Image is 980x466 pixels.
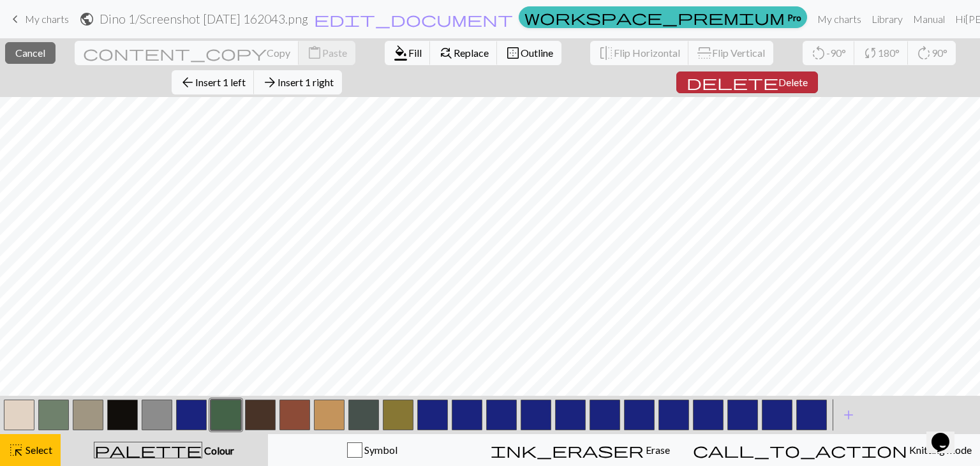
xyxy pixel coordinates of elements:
span: Symbol [362,444,397,456]
span: -90° [826,47,846,59]
button: Symbol [268,434,477,466]
span: palette [94,441,202,459]
button: Insert 1 left [172,70,255,94]
span: 90° [932,47,947,59]
span: format_color_fill [393,44,408,62]
a: Pro [519,6,807,28]
span: 180° [878,47,900,59]
button: Insert 1 right [254,70,342,94]
span: workspace_premium [524,8,785,26]
a: Manual [908,6,950,32]
span: Delete [778,76,808,88]
a: My charts [812,6,866,32]
span: Insert 1 left [195,76,246,88]
span: highlight_alt [8,441,24,459]
span: content_copy [83,44,267,62]
span: Select [24,444,52,456]
span: arrow_forward [262,73,278,91]
span: arrow_back [180,73,195,91]
span: find_replace [438,44,454,62]
span: My charts [25,13,69,25]
button: Delete [676,71,818,93]
span: Cancel [15,47,45,59]
span: Knitting mode [907,444,972,456]
span: rotate_right [916,44,932,62]
span: add [841,406,856,424]
span: Copy [267,47,290,59]
button: -90° [803,41,855,65]
span: Flip Vertical [712,47,765,59]
button: 90° [908,41,956,65]
a: Library [866,6,908,32]
button: Replace [430,41,498,65]
button: Erase [476,434,685,466]
span: Flip Horizontal [614,47,680,59]
span: delete [687,73,778,91]
span: rotate_left [811,44,826,62]
span: sync [863,44,878,62]
button: Fill [385,41,431,65]
span: border_outer [505,44,521,62]
span: Insert 1 right [278,76,334,88]
iframe: chat widget [926,415,967,453]
span: flip [598,44,614,62]
button: Flip Vertical [688,41,773,65]
span: Outline [521,47,553,59]
a: My charts [8,8,69,30]
span: flip [695,45,713,61]
button: Knitting mode [685,434,980,466]
span: edit_document [314,10,513,28]
button: 180° [854,41,909,65]
button: Flip Horizontal [590,41,689,65]
button: Cancel [5,42,56,64]
button: Copy [75,41,299,65]
span: public [79,10,94,28]
span: Replace [454,47,489,59]
button: Colour [61,434,268,466]
button: Outline [497,41,561,65]
span: Colour [202,444,234,456]
span: keyboard_arrow_left [8,10,23,28]
h2: Dino 1 / Screenshot [DATE] 162043.png [100,11,308,26]
span: ink_eraser [491,441,644,459]
span: Erase [644,444,670,456]
span: Fill [408,47,422,59]
span: call_to_action [693,441,907,459]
